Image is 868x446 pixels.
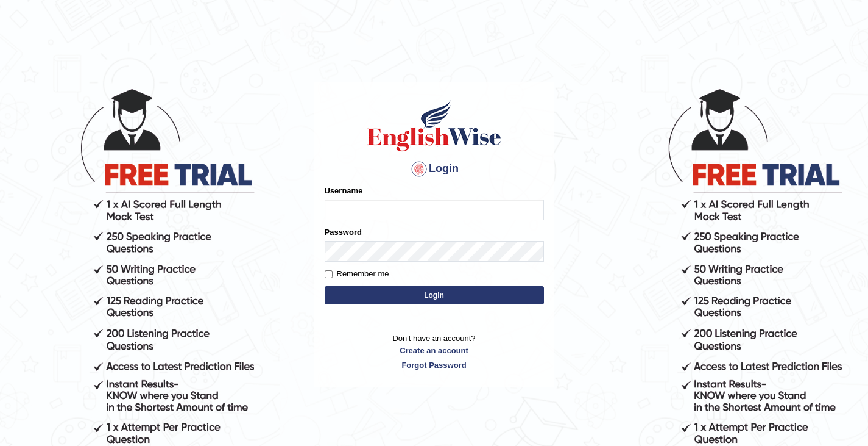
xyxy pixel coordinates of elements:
[325,185,363,196] label: Username
[325,333,544,370] p: Don't have an account?
[365,98,504,153] img: Logo of English Wise sign in for intelligent practice with AI
[325,268,389,280] label: Remember me
[325,359,544,371] a: Forgot Password
[325,270,333,278] input: Remember me
[325,286,544,304] button: Login
[325,345,544,356] a: Create an account
[325,226,362,238] label: Password
[325,159,544,179] h4: Login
